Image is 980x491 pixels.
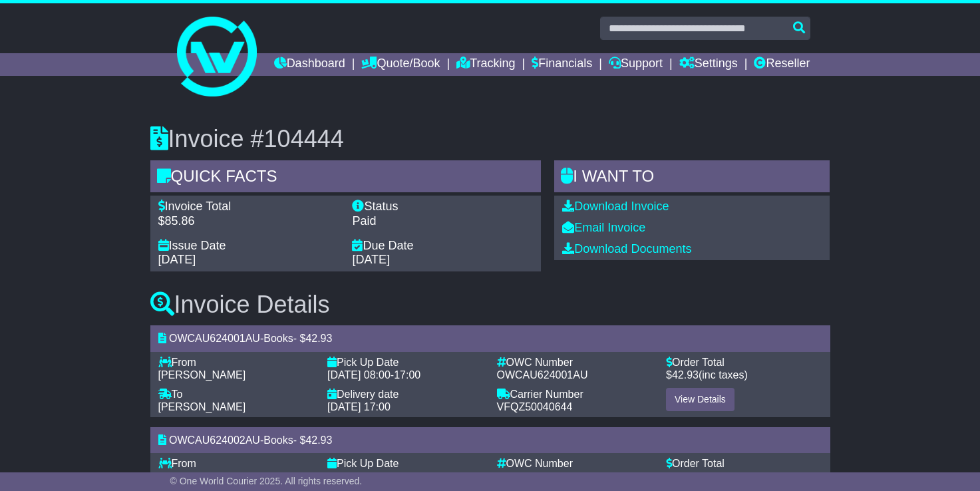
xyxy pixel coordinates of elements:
div: From [158,356,315,369]
span: [DATE] 08:00 [327,369,391,381]
div: To [158,388,315,401]
a: Support [609,53,663,76]
div: - - $ [150,325,830,351]
div: Carrier Number [497,388,653,401]
div: - - $ [150,427,830,453]
div: Invoice Total [158,200,339,214]
div: - [327,369,484,381]
span: © One World Courier 2025. All rights reserved. [170,476,363,486]
span: 42.93 [672,471,699,482]
div: Order Total [666,356,822,369]
span: 17:00 [394,471,420,482]
span: Books [263,434,293,446]
a: Quote/Book [361,53,440,76]
span: [PERSON_NAME] [158,471,246,482]
div: From [158,457,315,470]
span: 42.93 [305,434,332,446]
div: Quick Facts [150,160,542,196]
a: Settings [679,53,738,76]
h3: Invoice #104444 [150,126,830,152]
a: View Details [666,388,735,411]
span: [DATE] 17:00 [327,401,391,412]
div: Status [352,200,533,214]
span: OWCAU624001AU [497,369,588,381]
div: Due Date [352,239,533,253]
div: $85.86 [158,214,339,229]
h3: Invoice Details [150,291,830,318]
a: Dashboard [274,53,345,76]
span: OWCAU624002AU [169,434,260,446]
div: Delivery date [327,388,484,401]
div: I WANT to [554,160,830,196]
span: VFQZ50040644 [497,401,573,412]
div: Pick Up Date [327,356,484,369]
div: OWC Number [497,356,653,369]
div: [DATE] [158,253,339,267]
span: [DATE] 08:00 [327,471,391,482]
a: Tracking [456,53,515,76]
span: [PERSON_NAME] [158,401,246,412]
div: $ (inc taxes) [666,369,822,381]
span: OWCAU624002AU [497,471,588,482]
div: Issue Date [158,239,339,253]
div: Order Total [666,457,822,470]
span: 17:00 [394,369,420,381]
a: Email Invoice [562,221,645,234]
a: Financials [532,53,592,76]
a: Reseller [754,53,810,76]
a: Download Documents [562,242,691,255]
span: 42.93 [672,369,699,381]
div: $ (inc taxes) [666,470,822,483]
div: OWC Number [497,457,653,470]
div: Pick Up Date [327,457,484,470]
a: Download Invoice [562,200,669,213]
span: 42.93 [305,333,332,344]
div: - [327,470,484,483]
span: Books [263,333,293,344]
span: OWCAU624001AU [169,333,260,344]
span: [PERSON_NAME] [158,369,246,381]
div: Paid [352,214,533,229]
div: [DATE] [352,253,533,267]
